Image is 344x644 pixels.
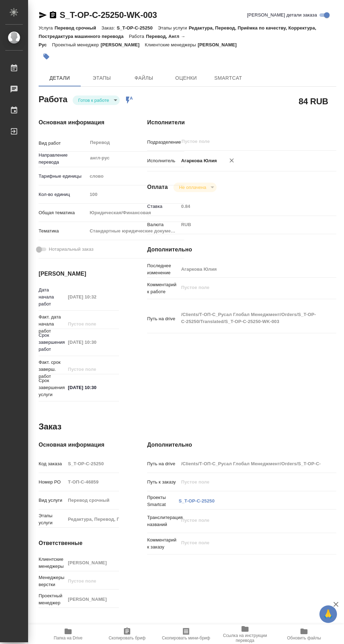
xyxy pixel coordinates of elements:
input: Пустое поле [65,576,119,586]
button: Не оплачена [177,184,208,190]
span: Скопировать мини-бриф [162,636,210,640]
input: Пустое поле [179,201,320,211]
p: Работа [129,34,146,39]
p: Срок завершения работ [39,332,65,353]
h4: Основная информация [39,118,119,127]
p: Вид работ [39,140,87,147]
p: Транслитерация названий [147,514,179,528]
button: Готов к работе [76,97,111,103]
button: Ссылка на инструкции перевода [216,624,274,644]
p: S_T-OP-C-25250 [117,25,158,31]
h2: Заказ [39,421,61,432]
p: Перевод срочный [54,25,101,31]
button: Скопировать ссылку [49,11,57,19]
p: Факт. срок заверш. работ [39,359,65,380]
span: Обновить файлы [287,636,321,640]
input: Пустое поле [65,364,119,374]
input: Пустое поле [65,319,119,329]
div: Стандартные юридические документы, договоры, уставы [87,225,184,237]
p: Факт. дата начала работ [39,314,65,335]
button: Скопировать ссылку для ЯМессенджера [39,11,47,19]
div: Готов к работе [173,183,217,192]
input: Пустое поле [65,594,119,604]
p: Проектный менеджер [39,592,65,606]
input: Пустое поле [179,459,320,469]
p: Проектный менеджер [52,42,100,47]
input: Пустое поле [65,495,119,505]
p: Вид услуги [39,497,65,504]
input: Пустое поле [65,514,119,524]
p: Тарифные единицы [39,173,87,180]
span: Оценки [169,74,203,83]
span: 🙏 [322,607,334,622]
p: [PERSON_NAME] [198,42,242,47]
p: Этапы услуги [39,512,65,526]
p: Код заказа [39,460,65,467]
h2: 84 RUB [299,95,328,107]
input: ✎ Введи что-нибудь [65,382,119,393]
p: Клиентские менеджеры [145,42,198,47]
button: 🙏 [319,605,337,623]
span: Этапы [85,74,119,83]
p: Комментарий к работе [147,281,179,295]
p: Услуга [39,25,54,31]
p: Валюта [147,221,179,228]
p: Последнее изменение [147,262,179,276]
p: Клиентские менеджеры [39,556,65,570]
span: Ссылка на инструкции перевода [220,633,270,643]
input: Пустое поле [65,337,119,347]
button: Папка на Drive [39,624,98,644]
span: Файлы [127,74,161,83]
p: Этапы услуги [158,25,189,31]
a: S_T-OP-C-25250 [179,498,214,504]
p: Номер РО [39,479,65,486]
input: Пустое поле [65,292,119,302]
h4: Основная информация [39,441,119,449]
h4: Дополнительно [147,245,336,254]
button: Скопировать бриф [98,624,157,644]
div: Готов к работе [73,96,120,105]
a: S_T-OP-C-25250-WK-003 [60,10,157,20]
button: Скопировать мини-бриф [157,624,216,644]
span: Нотариальный заказ [49,246,93,253]
p: Путь на drive [147,460,179,467]
input: Пустое поле [179,264,320,274]
h2: Работа [39,92,67,105]
input: Пустое поле [65,477,119,487]
div: RUB [179,219,320,231]
h4: Исполнители [147,118,336,127]
p: Путь к заказу [147,479,179,486]
p: Проекты Smartcat [147,494,179,508]
button: Обновить файлы [274,624,333,644]
h4: Оплата [147,183,168,191]
span: [PERSON_NAME] детали заказа [247,12,317,19]
h4: Ответственные [39,539,119,547]
p: Менеджеры верстки [39,574,65,588]
input: Пустое поле [65,558,119,568]
p: [PERSON_NAME] [101,42,145,47]
input: Пустое поле [87,189,184,199]
button: Удалить исполнителя [224,153,239,168]
span: SmartCat [211,74,245,83]
div: Юридическая/Финансовая [87,207,184,219]
input: Пустое поле [181,137,304,146]
p: Тематика [39,228,87,235]
div: слово [87,170,184,182]
textarea: /Clients/Т-ОП-С_Русал Глобал Менеджмент/Orders/S_T-OP-C-25250/Translated/S_T-OP-C-25250-WK-003 [179,309,320,328]
p: Кол-во единиц [39,191,87,198]
span: Скопировать бриф [108,636,145,640]
p: Направление перевода [39,152,87,166]
h4: Дополнительно [147,441,336,449]
span: Папка на Drive [54,636,82,640]
p: Общая тематика [39,209,87,216]
h4: [PERSON_NAME] [39,270,119,278]
p: Дата начала работ [39,287,65,308]
p: Заказ: [101,25,117,31]
p: Путь на drive [147,315,179,322]
span: Детали [43,74,77,83]
input: Пустое поле [65,459,119,469]
input: Пустое поле [179,477,320,487]
button: Добавить тэг [39,49,54,64]
p: Ставка [147,203,179,210]
p: Агаркова Юлия [179,157,217,164]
